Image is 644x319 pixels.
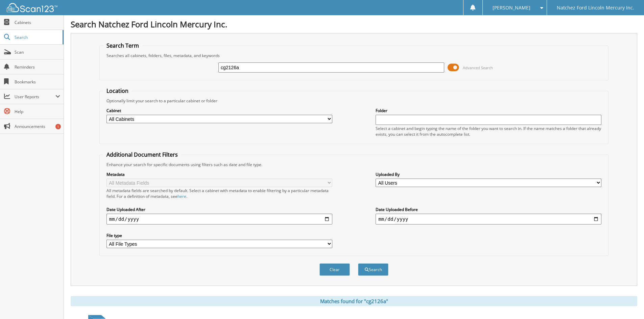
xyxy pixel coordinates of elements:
div: Optionally limit your search to a particular cabinet or folder [103,98,605,104]
span: Help [15,109,60,114]
div: Matches found for "cg2126a" [71,296,637,306]
div: Select a cabinet and begin typing the name of the folder you want to search in. If the name match... [376,126,601,137]
label: Date Uploaded Before [376,207,601,212]
span: Advanced Search [463,65,493,70]
button: Clear [319,263,350,276]
button: Search [358,263,388,276]
span: Announcements [15,124,60,129]
legend: Location [103,87,132,95]
span: Scan [15,49,60,55]
span: [PERSON_NAME] [493,6,530,10]
a: here [177,193,186,199]
label: Date Uploaded After [106,207,332,212]
h1: Search Natchez Ford Lincoln Mercury Inc. [71,19,637,30]
input: end [376,214,601,224]
label: Metadata [106,171,332,177]
label: Cabinet [106,108,332,113]
span: Cabinets [15,20,60,25]
label: Uploaded By [376,171,601,177]
legend: Additional Document Filters [103,151,181,158]
span: User Reports [15,94,55,100]
div: Enhance your search for specific documents using filters such as date and file type. [103,162,605,167]
span: Search [15,34,59,40]
legend: Search Term [103,42,142,49]
label: File type [106,233,332,238]
div: Searches all cabinets, folders, files, metadata, and keywords [103,53,605,58]
div: All metadata fields are searched by default. Select a cabinet with metadata to enable filtering b... [106,188,332,199]
label: Folder [376,108,601,113]
img: scan123-logo-white.svg [7,3,57,12]
span: Reminders [15,64,60,70]
input: start [106,214,332,224]
span: Bookmarks [15,79,60,85]
span: Natchez Ford Lincoln Mercury Inc. [557,6,634,10]
div: 1 [55,124,61,129]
